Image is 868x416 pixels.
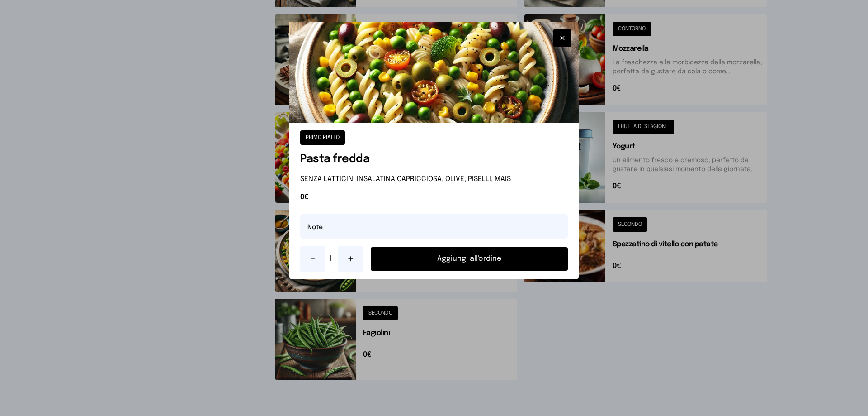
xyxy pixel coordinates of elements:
[289,22,579,123] img: Pasta fredda
[300,192,568,203] span: 0€
[371,247,568,271] button: Aggiungi all'ordine
[300,174,568,185] p: SENZA LATTICINI INSALATINA CAPRICCIOSA, OLIVE, PISELLI, MAIS
[300,130,345,145] button: PRIMO PIATTO
[329,253,335,264] span: 1
[300,152,568,167] h1: Pasta fredda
